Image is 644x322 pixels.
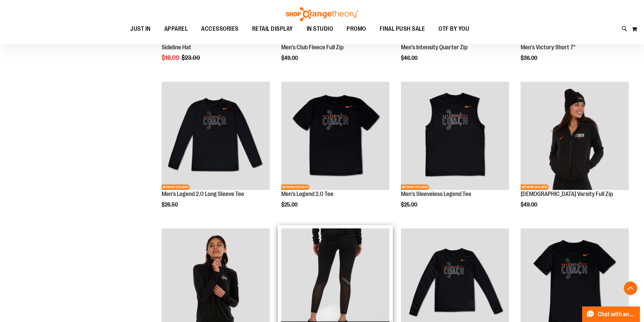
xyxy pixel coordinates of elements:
[521,44,575,51] a: Men's Victory Short 7"
[401,82,509,190] img: OTF Mens Coach FA23 Legend Sleeveless Tee - Black primary image
[162,82,270,190] img: OTF Mens Coach FA23 Legend 2.0 LS Tee - Black primary image
[162,202,179,208] span: $26.50
[281,202,299,208] span: $25.00
[281,82,389,191] a: OTF Mens Coach FA23 Legend 2.0 SS Tee - Black primary imageNETWORK EXCLUSIVE
[521,191,613,197] a: [DEMOGRAPHIC_DATA] Varsity Full Zip
[582,306,640,322] button: Chat with an Expert
[123,21,158,37] a: JUST IN
[130,21,151,36] span: JUST IN
[401,184,429,190] span: NETWORK EXCLUSIVE
[158,78,273,225] div: product
[401,191,471,197] a: Men's Sleeveless Legend Tee
[401,44,468,51] a: Men's Intensity Quarter Zip
[281,191,333,197] a: Men's Legend 2.0 Tee
[347,21,366,36] span: PROMO
[432,21,476,37] a: OTF BY YOU
[162,184,190,190] span: NETWORK EXCLUSIVE
[182,54,201,61] span: $23.00
[285,7,359,21] img: Shop Orangetheory
[401,202,418,208] span: $25.00
[340,21,373,37] a: PROMO
[162,191,244,197] a: Men's Legend 2.0 Long Sleeve Tee
[158,21,195,37] a: APPAREL
[281,55,299,61] span: $49.00
[201,21,239,36] span: ACCESSORIES
[162,44,191,51] a: Sideline Hat
[162,82,270,191] a: OTF Mens Coach FA23 Legend 2.0 LS Tee - Black primary imageNETWORK EXCLUSIVE
[281,82,389,190] img: OTF Mens Coach FA23 Legend 2.0 SS Tee - Black primary image
[281,44,343,51] a: Men's Club Fleece Full Zip
[162,54,181,61] span: $16.00
[307,21,333,36] span: IN STUDIO
[521,82,629,191] a: OTF Ladies Coach FA23 Varsity Full Zip - Black primary imageNETWORK EXCLUSIVE
[398,78,512,225] div: product
[401,82,509,191] a: OTF Mens Coach FA23 Legend Sleeveless Tee - Black primary imageNETWORK EXCLUSIVE
[245,21,300,37] a: RETAIL DISPLAY
[521,184,549,190] span: NETWORK EXCLUSIVE
[373,21,432,37] a: FINAL PUSH SALE
[194,21,245,37] a: ACCESSORIES
[517,78,632,225] div: product
[521,55,538,61] span: $36.00
[401,55,419,61] span: $46.00
[281,184,309,190] span: NETWORK EXCLUSIVE
[521,82,629,190] img: OTF Ladies Coach FA23 Varsity Full Zip - Black primary image
[521,202,538,208] span: $49.00
[252,21,293,36] span: RETAIL DISPLAY
[438,21,469,36] span: OTF BY YOU
[598,311,636,318] span: Chat with an Expert
[380,21,425,36] span: FINAL PUSH SALE
[624,281,637,295] button: Back To Top
[300,21,340,36] a: IN STUDIO
[164,21,188,36] span: APPAREL
[278,78,393,225] div: product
